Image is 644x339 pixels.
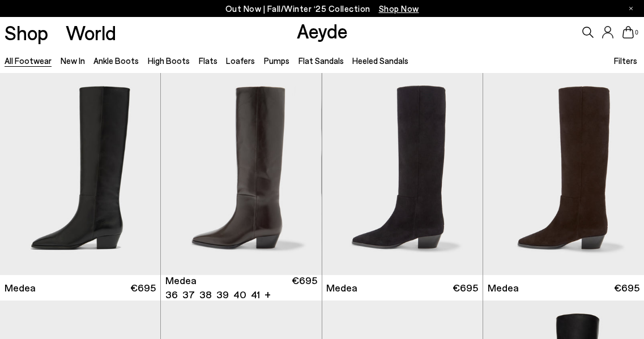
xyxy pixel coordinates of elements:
span: Medea [326,281,357,295]
span: Medea [488,281,519,295]
a: 0 [622,26,634,38]
a: Medea 36 37 38 39 40 41 + €695 [161,275,321,301]
a: Heeled Sandals [352,55,408,66]
li: 39 [216,287,229,302]
p: Out Now | Fall/Winter ‘25 Collection [225,2,419,16]
div: 2 / 6 [321,73,481,274]
span: Filters [614,55,637,66]
li: + [265,286,271,302]
img: Medea Knee-High Boots [161,73,321,274]
li: 36 [165,287,178,302]
li: 38 [199,287,212,302]
a: Shop [5,23,48,42]
span: Medea [5,281,36,295]
span: €695 [130,281,156,295]
a: Medea €695 [483,275,644,301]
img: Medea Suede Knee-High Boots [322,73,483,274]
span: €695 [614,281,639,295]
li: 37 [182,287,195,302]
a: Loafers [226,55,255,66]
span: Navigate to /collections/new-in [379,3,419,14]
a: High Boots [148,55,190,66]
a: Flat Sandals [298,55,344,66]
img: Medea Suede Knee-High Boots [483,73,644,274]
li: 40 [233,287,246,302]
a: World [66,23,116,42]
span: €695 [292,273,317,302]
li: 41 [251,287,260,302]
span: 0 [634,29,639,36]
a: All Footwear [5,55,52,66]
a: New In [61,55,85,66]
a: Aeyde [297,19,348,42]
span: Medea [165,273,197,287]
a: Flats [199,55,217,66]
a: Medea €695 [322,275,483,301]
a: Pumps [264,55,289,66]
a: 6 / 6 1 / 6 2 / 6 3 / 6 4 / 6 5 / 6 6 / 6 1 / 6 Next slide Previous slide [161,73,321,274]
ul: variant [165,287,257,302]
div: 1 / 6 [161,73,321,274]
img: Medea Knee-High Boots [321,73,481,274]
span: €695 [453,281,478,295]
a: Ankle Boots [93,55,139,66]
